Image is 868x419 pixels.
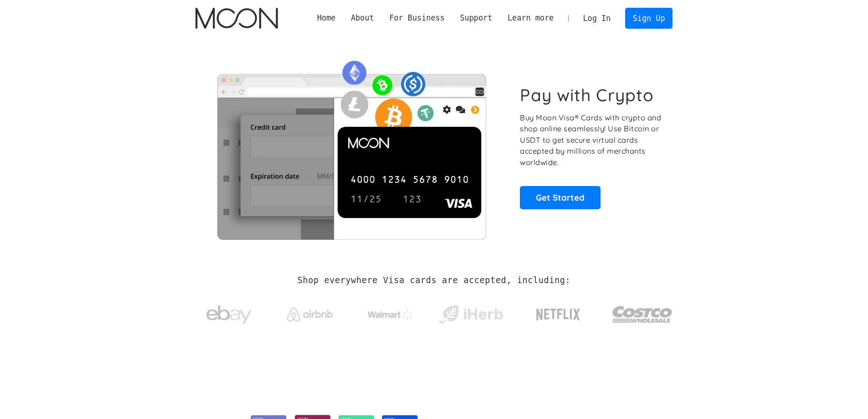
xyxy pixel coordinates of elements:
[520,85,654,105] h1: Pay with Crypto
[500,12,561,24] div: Learn more
[575,8,618,28] a: Log In
[195,54,508,239] img: Moon Cards let you spend your crypto anywhere Visa is accepted.
[382,12,452,24] div: For Business
[351,12,374,24] div: About
[195,8,278,29] img: Moon Logo
[452,12,500,24] div: Support
[625,8,673,28] a: Sign Up
[309,12,343,24] a: Home
[343,12,381,24] div: About
[356,300,424,325] a: Walmart
[195,291,263,334] a: ebay
[276,298,344,326] a: Airbnb
[389,12,444,24] div: For Business
[612,288,673,336] a: Costco
[195,8,278,29] a: home
[287,307,333,321] img: Airbnb
[437,303,505,326] img: iHerb
[612,297,673,331] img: Costco
[535,303,581,326] img: Netflix
[520,186,601,209] a: Get Started
[368,309,413,320] img: Walmart
[518,294,599,331] a: Netflix
[508,12,554,24] div: Learn more
[206,300,252,329] img: ebay
[520,112,663,168] p: Buy Moon Visa® Cards with crypto and shop online seamlessly! Use Bitcoin or USDT to get secure vi...
[460,12,492,24] div: Support
[437,294,505,331] a: iHerb
[298,275,570,285] h2: Shop everywhere Visa cards are accepted, including:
